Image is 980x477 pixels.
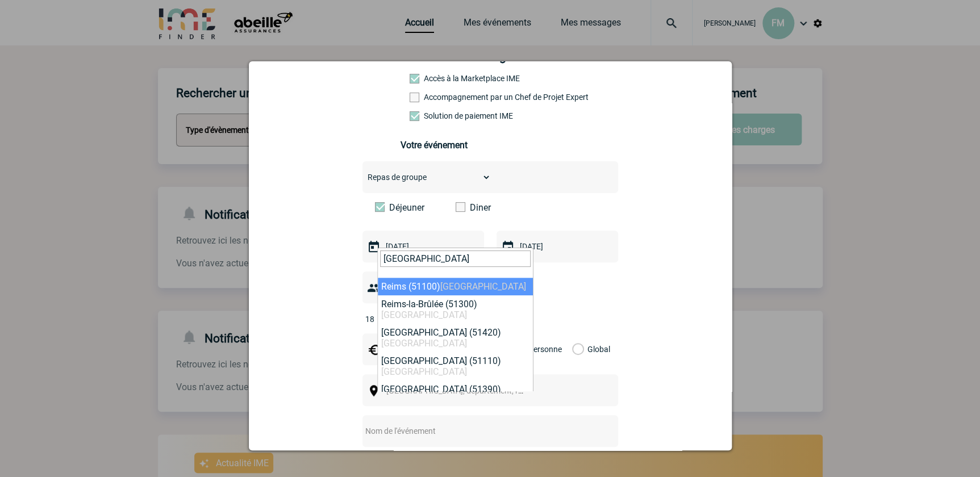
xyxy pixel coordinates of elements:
span: [GEOGRAPHIC_DATA] [381,309,467,320]
span: [GEOGRAPHIC_DATA] [381,366,467,377]
input: Date de début [383,239,461,254]
li: [GEOGRAPHIC_DATA] (51390) [378,380,533,409]
label: Global [572,333,579,365]
label: Diner [456,202,521,213]
label: Conformité aux process achat client, Prise en charge de la facturation, Mutualisation de plusieur... [410,111,460,120]
label: Accès à la Marketplace IME [410,74,460,83]
span: [GEOGRAPHIC_DATA] [381,338,467,349]
li: [GEOGRAPHIC_DATA] (51420) [378,324,533,352]
input: Nom de l'événement [362,424,588,438]
li: Reims-la-Brûlée (51300) [378,295,533,324]
input: Nombre de participants [362,312,469,327]
label: Prestation payante [410,93,460,102]
li: [GEOGRAPHIC_DATA] (51110) [378,352,533,380]
input: Date de fin [517,239,595,254]
label: Déjeuner [375,202,440,213]
h3: Votre événement [401,140,579,150]
span: [GEOGRAPHIC_DATA], département, région... [386,386,544,395]
span: [GEOGRAPHIC_DATA] [440,281,526,292]
li: Reims (51100) [378,278,533,295]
